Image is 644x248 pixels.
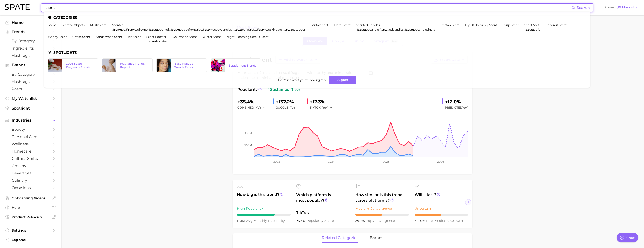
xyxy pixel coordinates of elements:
[237,105,269,110] div: combined
[605,6,615,9] span: Show
[12,164,49,168] span: grocery
[12,178,49,183] span: culinary
[426,219,463,223] span: predicted growth
[237,206,291,211] div: High Popularity
[48,16,586,20] li: Categories
[322,236,358,240] span: related categories
[44,4,571,12] input: Search here for a brand, industry, or ingredient
[5,4,30,10] img: SPATE
[12,134,49,139] span: personal care
[284,28,292,31] em: scent
[12,205,49,210] span: Help
[366,219,395,223] span: convergence
[356,28,435,31] div: , ,
[12,30,49,34] span: Trends
[322,105,333,110] button: YoY
[12,96,49,101] span: My Watchlist
[12,142,49,146] span: wellness
[292,28,305,31] span: edtopper
[296,192,350,208] span: Which platform is most popular?
[273,160,280,163] tspan: 2023
[48,23,56,27] a: scent
[102,58,153,72] a: Fragrance Trends Report
[122,28,125,31] span: ed
[174,62,203,69] div: Base Makeup Trends Report
[128,28,136,31] em: scent
[415,192,468,203] span: Will it last?
[465,23,497,27] a: lily of the valley scent
[4,227,57,234] a: Settings
[12,46,49,51] span: Ingredients
[366,28,379,31] span: edcandle
[12,196,49,200] span: Onboarding Videos
[12,53,49,58] span: Hashtags
[404,28,406,31] span: #
[4,236,57,244] a: Log out. Currently logged in with e-mail doyeon@spate.nyc.
[414,28,435,31] span: edcandlesindia
[237,192,291,203] span: How big is this trend?
[328,160,335,163] tspan: 2024
[12,149,49,154] span: homecare
[526,28,534,31] em: scent
[329,76,356,84] button: Suggest
[48,58,98,72] a: 2024 Spate Fragrance Trends Report
[4,133,57,140] a: personal care
[12,156,49,161] span: cultural shifts
[462,106,468,109] span: YoY
[180,28,202,31] span: edlacefrontglue
[148,28,150,31] span: #
[389,28,404,31] span: edcandles
[173,35,197,39] a: gourmand scent
[276,98,303,106] div: +137.2%
[4,37,57,45] a: by Category
[12,171,49,175] span: beverages
[12,72,49,77] span: by Category
[415,219,426,223] span: +12.0%
[290,105,300,110] button: YoY
[242,28,256,31] span: edlipgloss
[212,28,232,31] span: edsoycandles
[4,45,57,52] a: Ingredients
[4,95,57,102] a: My Watchlist
[577,5,590,10] span: Search
[146,35,166,39] a: scent booster
[4,52,57,59] a: Hashtags
[12,39,49,43] span: by Category
[4,148,57,155] a: homecare
[12,87,49,91] span: Posts
[356,23,380,27] a: scented candles
[156,58,207,72] a: Base Makeup Trends Report
[4,71,57,78] a: by Category
[257,28,259,31] span: #
[128,35,141,39] a: iris scent
[437,160,444,163] tspan: 2026
[355,219,366,223] span: 59.7%
[237,214,291,216] div: 7 / 10
[256,106,261,110] span: YoY
[148,39,156,43] em: scent
[503,23,519,27] a: crisp scent
[62,23,85,27] a: scented objects
[203,28,205,31] span: #
[48,51,586,55] li: Spotlights
[12,127,49,132] span: beauty
[426,219,433,223] abbr: popularity index
[4,140,57,148] a: wellness
[465,199,471,205] button: Scroll Right
[366,219,373,223] abbr: popularity index
[172,28,180,31] em: scent
[306,219,334,223] span: popularity share
[256,105,266,110] button: YoY
[237,98,269,106] div: +35.4%
[246,219,253,223] abbr: average
[4,28,57,35] button: Trends
[334,23,351,27] a: floral scent
[355,192,409,203] span: How similar is this trend across platforms?
[290,106,295,110] span: YoY
[406,28,414,31] em: scent
[265,88,269,91] img: sustained riser
[90,23,106,27] a: musk scent
[12,20,49,25] span: Home
[66,62,94,69] div: 2024 Spate Fragrance Trends Report
[4,85,57,93] a: Posts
